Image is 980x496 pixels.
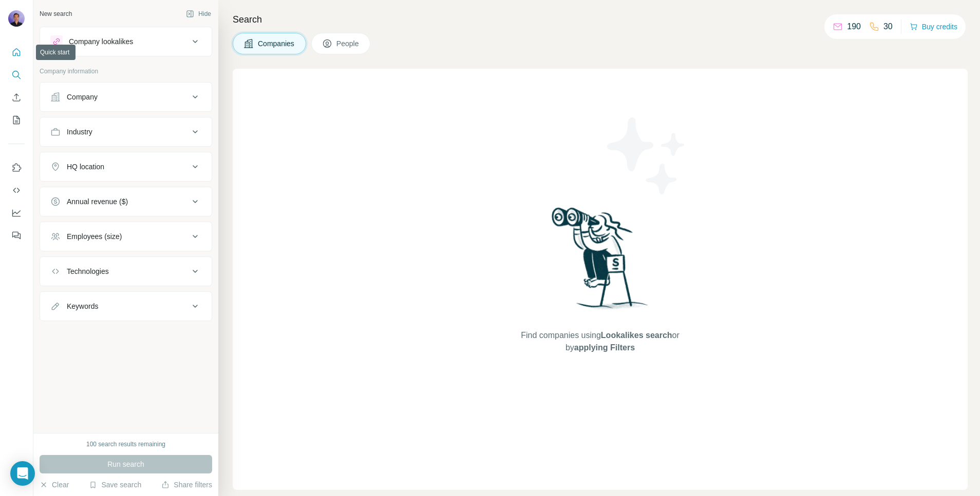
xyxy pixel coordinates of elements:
button: Enrich CSV [8,88,25,107]
div: New search [40,9,72,18]
button: Hide [179,6,218,22]
div: Company [67,92,98,102]
button: Feedback [8,226,25,245]
div: Keywords [67,301,98,311]
div: HQ location [67,162,104,172]
p: 190 [847,21,861,33]
div: Annual revenue ($) [67,196,128,207]
img: Avatar [8,10,25,27]
button: Dashboard [8,204,25,222]
span: applying Filters [574,343,635,352]
div: Company lookalikes [69,36,133,47]
button: Use Surfe API [8,181,25,200]
h4: Search [233,12,968,27]
div: Technologies [67,266,109,276]
button: Industry [40,120,212,144]
span: People [336,38,360,49]
span: Companies [258,38,295,49]
button: Use Surfe on LinkedIn [8,158,25,177]
button: Save search [89,480,141,490]
div: Industry [67,127,92,137]
button: Annual revenue ($) [40,189,212,214]
button: Buy credits [910,19,957,34]
button: Quick start [8,43,25,62]
button: My lists [8,111,25,129]
button: Company lookalikes [40,29,212,54]
div: Employees (size) [67,231,122,242]
span: Lookalikes search [601,331,672,340]
button: HQ location [40,154,212,179]
p: Company information [40,67,212,76]
img: Surfe Illustration - Stars [600,110,693,202]
button: Keywords [40,294,212,319]
button: Technologies [40,259,212,284]
button: Employees (size) [40,224,212,249]
p: 30 [883,21,893,33]
div: 100 search results remaining [86,440,165,449]
button: Share filters [161,480,212,490]
button: Clear [40,480,69,490]
button: Company [40,85,212,109]
span: Find companies using or by [518,329,682,354]
img: Surfe Illustration - Woman searching with binoculars [547,205,654,319]
button: Search [8,66,25,84]
div: Open Intercom Messenger [10,461,35,486]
